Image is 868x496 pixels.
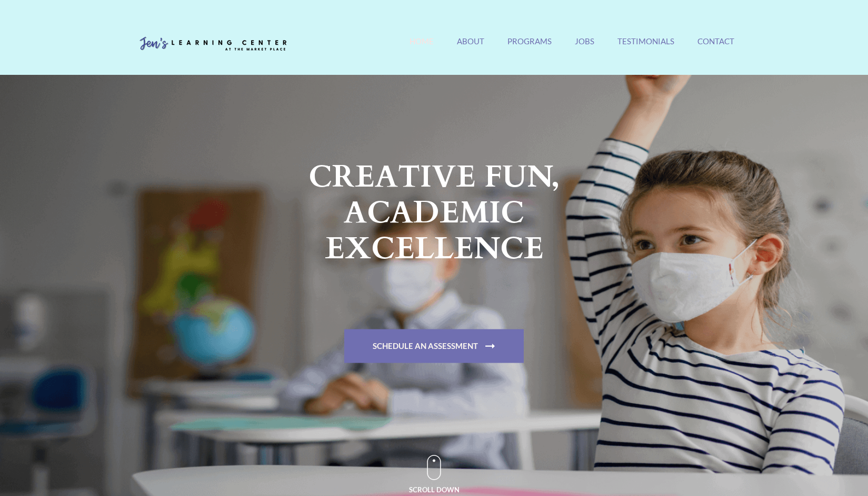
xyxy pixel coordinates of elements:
a: Home [410,36,434,59]
a: Jobs [575,36,594,59]
a: Schedule An Assessment [344,329,524,363]
a: Testimonials [617,36,674,59]
img: Jen's Learning Center Logo Transparent [134,28,292,60]
a: Contact [697,36,734,59]
a: About [457,36,484,59]
a: Programs [507,36,552,59]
